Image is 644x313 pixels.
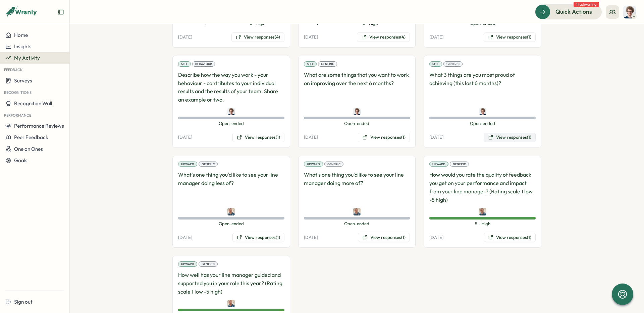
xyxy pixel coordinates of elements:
[429,61,442,67] div: Self
[57,9,64,15] button: Expand sidebar
[484,33,536,42] button: View responses(1)
[14,157,28,164] span: Goals
[14,123,64,129] span: Performance Reviews
[304,171,410,204] p: What's one thing you'd like to see your line manager doing more of?
[14,100,52,107] span: Recognition Wall
[304,71,410,104] p: What are some things that you want to work on improving over the next 6 months?
[304,162,323,167] div: Upward
[318,61,337,67] div: Generic
[14,146,43,152] span: One on Ones
[304,61,317,67] div: Self
[304,235,318,241] p: [DATE]
[479,108,486,115] img: Joe Barber
[429,121,536,127] span: Open-ended
[14,43,32,50] span: Insights
[227,108,235,115] img: Joe Barber
[429,71,536,104] p: What 3 things are you most proud of achieving (this last 6 months)?
[358,133,410,142] button: View responses(1)
[623,6,636,18] img: Joe Barber
[192,61,215,67] div: Behaviour
[353,208,361,215] img: Tristan Bailey
[304,34,318,40] p: [DATE]
[443,61,463,67] div: Generic
[429,221,536,227] span: 5 - High
[429,162,448,167] div: Upward
[178,34,192,40] p: [DATE]
[484,233,536,242] button: View responses(1)
[178,235,192,241] p: [DATE]
[178,134,192,140] p: [DATE]
[199,261,218,267] div: Generic
[178,221,284,227] span: Open-ended
[178,162,197,167] div: Upward
[450,162,469,167] div: Generic
[178,121,284,127] span: Open-ended
[429,134,443,140] p: [DATE]
[304,221,410,227] span: Open-ended
[358,233,410,242] button: View responses(1)
[429,171,536,204] p: How would you rate the quality of feedback you get on your performance and impact from your line ...
[429,34,443,40] p: [DATE]
[14,77,32,84] span: Surveys
[199,162,218,167] div: Generic
[232,233,284,242] button: View responses(1)
[178,171,284,204] p: What's one thing you'd like to see your line manager doing less of?
[231,33,284,42] button: View responses(4)
[429,235,443,241] p: [DATE]
[484,133,536,142] button: View responses(1)
[14,299,33,305] span: Sign out
[178,271,284,296] p: How well has your line manager guided and supported you in your role this year? (Rating scale 1 l...
[357,33,410,42] button: View responses(4)
[227,208,235,215] img: Tristan Bailey
[178,61,191,67] div: Self
[324,162,343,167] div: Generic
[178,71,284,104] p: Describe how the way you work - your behaviour - contributes to your individual results and the r...
[574,2,599,7] span: 1 task waiting
[227,300,235,307] img: Tristan Bailey
[353,108,361,115] img: Joe Barber
[14,134,48,140] span: Peer Feedback
[232,133,284,142] button: View responses(1)
[304,121,410,127] span: Open-ended
[178,261,197,267] div: Upward
[555,7,592,16] span: Quick Actions
[479,208,486,215] img: Tristan Bailey
[535,4,602,19] button: Quick Actions
[304,134,318,140] p: [DATE]
[14,55,40,61] span: My Activity
[14,32,28,38] span: Home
